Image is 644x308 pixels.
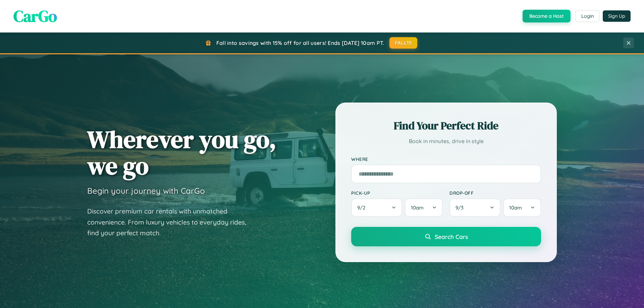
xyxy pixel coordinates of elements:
[351,156,541,162] label: Where
[351,198,402,217] button: 9/2
[389,37,418,49] button: FALL15
[87,126,276,179] h1: Wherever you go, we go
[357,204,369,211] span: 9 / 2
[503,198,541,217] button: 10am
[405,198,443,217] button: 10am
[576,10,599,22] button: Login
[351,227,541,246] button: Search Cars
[351,190,443,196] label: Pick-up
[351,118,541,133] h2: Find Your Perfect Ride
[435,233,468,240] span: Search Cars
[603,10,631,22] button: Sign Up
[351,136,541,146] p: Book in minutes, drive in style
[13,5,57,27] span: CarGo
[411,204,424,211] span: 10am
[523,10,571,22] button: Become a Host
[449,198,500,217] button: 9/3
[509,204,522,211] span: 10am
[449,190,541,196] label: Drop-off
[87,206,255,239] p: Discover premium car rentals with unmatched convenience. From luxury vehicles to everyday rides, ...
[216,40,384,46] span: Fall into savings with 15% off for all users! Ends [DATE] 10am PT.
[87,186,205,196] h3: Begin your journey with CarGo
[455,204,467,211] span: 9 / 3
